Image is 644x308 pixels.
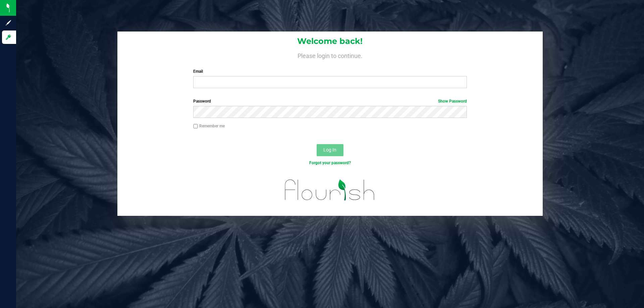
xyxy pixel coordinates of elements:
[193,123,225,129] label: Remember me
[309,161,351,165] a: Forgot your password?
[117,37,543,46] h1: Welcome back!
[193,124,198,129] input: Remember me
[323,147,336,152] span: Log In
[438,99,467,104] a: Show Password
[117,51,543,59] h4: Please login to continue.
[193,99,211,104] span: Password
[277,173,383,207] img: flourish_logo.svg
[193,68,467,74] label: Email
[5,19,12,26] inline-svg: Sign up
[5,34,12,41] inline-svg: Log in
[317,144,343,156] button: Log In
